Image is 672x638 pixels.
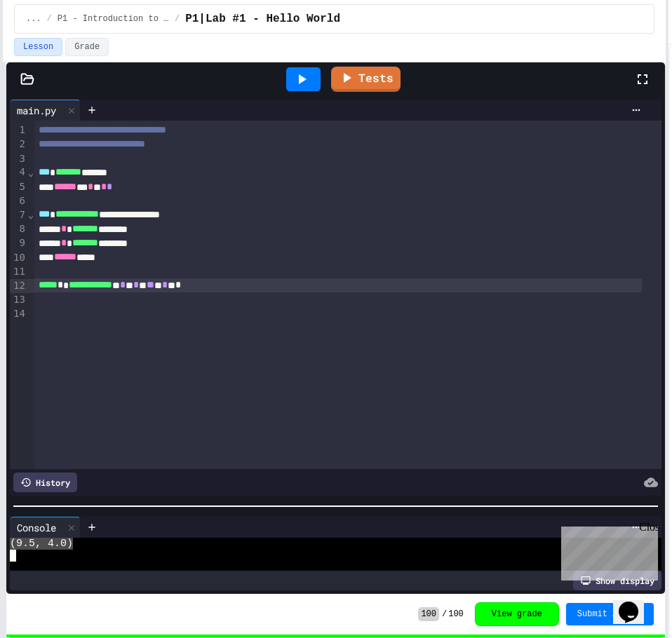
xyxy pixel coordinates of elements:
[418,607,439,621] span: 100
[65,38,109,56] button: Grade
[58,13,169,25] span: P1 - Introduction to Python
[475,602,559,626] button: View grade
[577,609,643,620] span: Submit Answer
[331,67,401,92] a: Tests
[613,582,658,624] iframe: chat widget
[6,6,97,89] div: Chat with us now!Close
[175,13,180,25] span: /
[442,609,447,620] span: /
[14,38,62,56] button: Lesson
[185,11,340,27] span: P1|Lab #1 - Hello World
[556,521,658,581] iframe: chat widget
[47,13,52,25] span: /
[566,603,654,625] button: Submit Answer
[26,13,41,25] span: ...
[448,609,464,620] span: 100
